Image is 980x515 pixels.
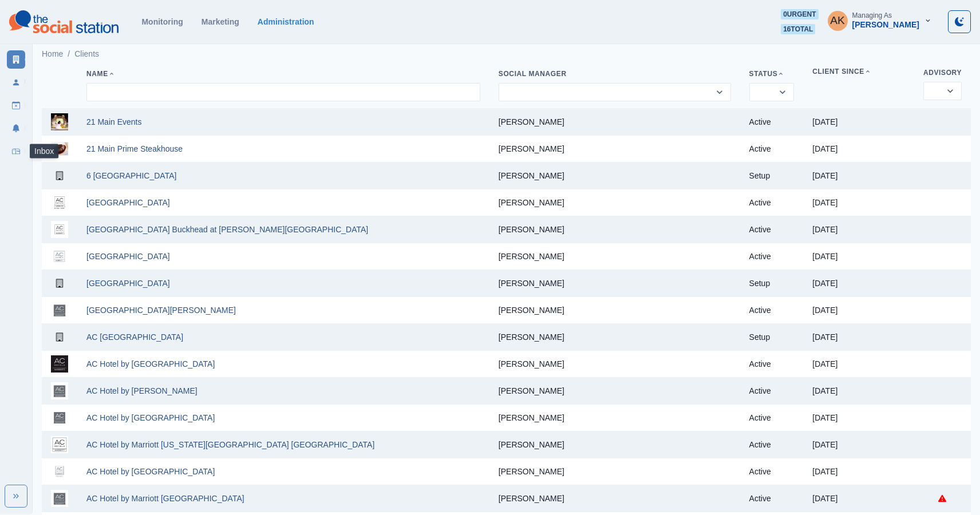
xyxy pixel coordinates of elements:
p: [DATE] [812,117,905,126]
p: Active [749,252,795,261]
a: AC Hotel by Marriott [GEOGRAPHIC_DATA] [86,494,244,503]
img: 583492472136619 [51,409,68,426]
a: AC Hotel by [PERSON_NAME] [86,386,197,395]
a: Clients [74,48,99,60]
p: Active [749,117,795,126]
a: [PERSON_NAME] [499,171,564,180]
svg: Sort [108,70,115,77]
a: [PERSON_NAME] [499,279,564,288]
div: Advisory [923,68,962,77]
a: [PERSON_NAME] [499,440,564,449]
p: [DATE] [812,332,905,342]
a: Draft Posts [7,96,25,114]
a: Monitoring [141,17,183,26]
div: Client Since [812,67,905,76]
p: Setup [749,332,795,342]
a: [GEOGRAPHIC_DATA] [86,279,170,288]
a: [GEOGRAPHIC_DATA] [86,252,170,261]
p: [DATE] [812,252,905,261]
a: Home [42,48,63,60]
a: Notifications [7,119,25,137]
img: 191783208157294 [51,302,68,319]
p: Active [749,225,795,234]
a: [PERSON_NAME] [499,117,564,126]
p: Active [749,198,795,207]
p: Active [749,386,795,395]
img: 729963643779009 [51,355,68,373]
a: [PERSON_NAME] [499,332,564,342]
p: [DATE] [812,467,905,476]
p: [DATE] [812,198,905,207]
p: [DATE] [812,413,905,422]
div: Status [749,69,795,78]
p: [DATE] [812,440,905,449]
a: [PERSON_NAME] [499,225,564,234]
span: / [68,48,70,60]
a: [PERSON_NAME] [499,413,564,422]
svg: Sort [864,68,871,75]
p: Active [749,144,795,153]
a: Users [7,73,25,92]
p: [DATE] [812,386,905,395]
a: [PERSON_NAME] [499,494,564,503]
p: Active [749,306,795,315]
img: default-building-icon.png [51,328,68,346]
a: [PERSON_NAME] [499,144,564,153]
img: 138942379504530 [51,194,68,211]
p: [DATE] [812,171,905,180]
div: [PERSON_NAME] [852,20,919,30]
a: [GEOGRAPHIC_DATA] [86,198,170,207]
p: Active [749,359,795,369]
a: [PERSON_NAME] [499,467,564,476]
span: 0 urgent [781,9,818,19]
img: logoTextSVG.62801f218bc96a9b266caa72a09eb111.svg [9,10,118,33]
p: Setup [749,279,795,288]
img: 105729671590131 [51,463,68,480]
a: [PERSON_NAME] [499,359,564,369]
a: AC [GEOGRAPHIC_DATA] [86,332,183,342]
a: Clients [7,50,25,69]
a: [PERSON_NAME] [499,252,564,261]
p: [DATE] [812,494,905,503]
button: Managing As[PERSON_NAME] [819,9,941,32]
button: Expand [5,485,27,508]
a: 21 Main Prime Steakhouse [86,144,183,153]
img: 201718716556945 [51,113,68,130]
p: [DATE] [812,144,905,153]
p: Active [749,413,795,422]
a: AC Hotel by [GEOGRAPHIC_DATA] [86,467,215,476]
nav: breadcrumb [42,48,99,60]
a: Inbox [7,142,25,160]
p: Setup [749,171,795,180]
img: 611706158957920 [51,221,68,238]
p: Active [749,467,795,476]
div: Managing As [852,11,892,19]
p: Active [749,440,795,449]
p: [DATE] [812,306,905,315]
a: [PERSON_NAME] [499,198,564,207]
a: [GEOGRAPHIC_DATA] Buckhead at [PERSON_NAME][GEOGRAPHIC_DATA] [86,225,368,234]
p: [DATE] [812,225,905,234]
a: Administration [258,17,314,26]
img: default-building-icon.png [51,167,68,184]
img: 500705193750311 [51,382,68,399]
a: AC Hotel by [GEOGRAPHIC_DATA] [86,359,215,369]
img: default-building-icon.png [51,275,68,292]
p: [DATE] [812,279,905,288]
div: Social Manager [499,69,731,78]
a: AC Hotel by Marriott [US_STATE][GEOGRAPHIC_DATA] [GEOGRAPHIC_DATA] [86,440,374,449]
a: Marketing [201,17,239,26]
img: 2075141909468375 [51,490,68,507]
p: Active [749,494,795,503]
a: 6 [GEOGRAPHIC_DATA] [86,171,176,180]
a: [PERSON_NAME] [499,306,564,315]
div: Alex Kalogeropoulos [830,7,845,34]
span: 16 total [781,24,815,34]
a: AC Hotel by [GEOGRAPHIC_DATA] [86,413,215,422]
p: [DATE] [812,359,905,369]
img: 223893537636841 [51,140,68,157]
svg: Sort [777,70,784,77]
a: [PERSON_NAME] [499,386,564,395]
img: 1099810753417731 [51,248,68,265]
div: Name [86,69,480,78]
